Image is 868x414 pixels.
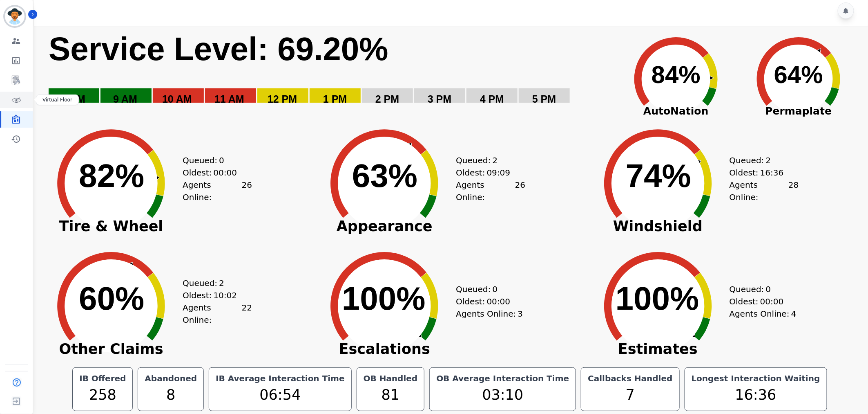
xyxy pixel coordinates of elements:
div: 06:54 [214,384,346,406]
span: 0 [766,283,771,295]
div: 7 [586,384,674,406]
span: Appearance [313,222,456,230]
div: Oldest: [456,295,517,308]
span: 2 [493,154,498,166]
div: 258 [78,384,127,406]
div: Oldest: [183,166,244,179]
div: 81 [362,384,419,406]
div: Agents Online: [456,179,525,203]
div: 03:10 [435,384,571,406]
text: 82% [79,157,144,194]
span: 00:00 [487,295,511,308]
div: 16:36 [690,384,822,406]
div: Agents Online: [730,308,799,320]
div: Longest Interaction Waiting [690,373,822,384]
div: IB Offered [78,373,127,384]
div: Oldest: [183,289,244,301]
span: 00:00 [213,166,237,179]
span: 00:00 [760,295,784,308]
div: Agents Online: [183,179,252,203]
text: 100% [342,280,426,317]
text: 10 AM [162,93,192,105]
svg: Service Level: 0% [48,29,613,117]
div: Queued: [183,154,244,166]
text: 5 PM [532,93,556,105]
div: Queued: [456,283,517,295]
div: Queued: [183,277,244,289]
span: 0 [493,283,498,295]
span: Estimates [587,345,730,353]
text: 3 PM [428,93,451,105]
span: 0 [219,154,224,166]
div: OB Average Interaction Time [435,373,571,384]
span: Other Claims [40,345,183,353]
text: 63% [352,157,417,194]
text: 9 AM [113,93,137,105]
text: 64% [774,61,823,88]
div: Agents Online: [183,301,252,326]
span: 26 [242,179,252,203]
text: 12 PM [268,93,297,105]
div: Queued: [730,283,791,295]
span: 09:09 [487,166,511,179]
div: Abandoned [143,373,199,384]
span: Permaplate [737,103,860,119]
span: 10:02 [213,289,237,301]
div: OB Handled [362,373,419,384]
span: 22 [242,301,252,326]
div: Oldest: [456,166,517,179]
div: Oldest: [730,166,791,179]
text: 84% [652,61,701,88]
text: 60% [79,280,144,317]
span: 26 [515,179,525,203]
span: 2 [766,154,771,166]
text: 4 PM [480,93,504,105]
span: Tire & Wheel [40,222,183,230]
span: 2 [219,277,224,289]
div: Oldest: [730,295,791,308]
div: Callbacks Handled [586,373,674,384]
span: Windshield [587,222,730,230]
div: 8 [143,384,199,406]
text: Service Level: 69.20% [49,31,388,67]
div: Agents Online: [730,179,799,203]
span: 16:36 [760,166,784,179]
span: 28 [788,179,799,203]
span: AutoNation [615,103,737,119]
text: 100% [616,280,699,317]
text: 1 PM [323,93,347,105]
div: Queued: [456,154,517,166]
text: 2 PM [375,93,399,105]
span: 3 [518,308,523,320]
span: 4 [791,308,797,320]
span: Escalations [313,345,456,353]
text: 11 AM [214,93,244,105]
div: IB Average Interaction Time [214,373,346,384]
div: Queued: [730,154,791,166]
text: 74% [626,157,691,194]
div: Agents Online: [456,308,525,320]
img: Bordered avatar [5,7,25,26]
text: 8 AM [61,93,85,105]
